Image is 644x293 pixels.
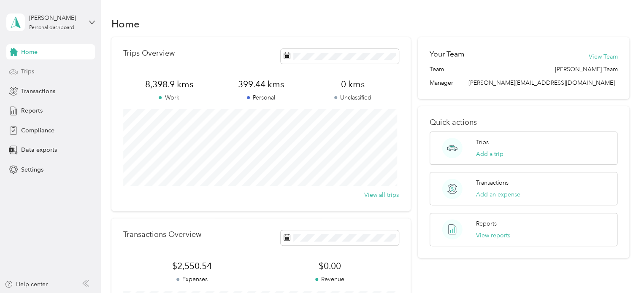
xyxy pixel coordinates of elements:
span: Settings [21,165,43,174]
span: 0 kms [307,78,399,90]
div: Personal dashboard [29,25,74,30]
button: Help center [5,280,48,289]
span: Data exports [21,145,57,154]
button: View Team [588,52,617,61]
span: Team [430,65,444,74]
span: $2,550.54 [123,260,261,272]
p: Transactions Overview [123,230,201,239]
button: View all trips [364,191,399,199]
p: Trips [476,138,489,147]
p: Trips Overview [123,49,175,58]
span: 399.44 kms [215,78,307,90]
p: Revenue [261,275,398,284]
span: Reports [21,106,43,115]
span: 8,398.9 kms [123,78,215,90]
span: Trips [21,67,34,76]
div: [PERSON_NAME] [29,13,82,22]
p: Unclassified [307,93,399,102]
button: View reports [476,231,510,240]
h2: Your Team [430,49,464,59]
span: [PERSON_NAME][EMAIL_ADDRESS][DOMAIN_NAME] [468,79,614,86]
p: Personal [215,93,307,102]
span: Manager [430,78,453,87]
button: Add an expense [476,190,520,199]
p: Reports [476,219,497,228]
p: Work [123,93,215,102]
span: $0.00 [261,260,398,272]
p: Expenses [123,275,261,284]
button: Add a trip [476,150,503,159]
span: Compliance [21,126,54,135]
h1: Home [111,19,140,28]
p: Quick actions [430,118,617,127]
p: Transactions [476,178,509,187]
span: Home [21,48,38,56]
span: [PERSON_NAME] Team [555,65,617,74]
span: Transactions [21,87,55,96]
iframe: Everlance-gr Chat Button Frame [597,246,644,293]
